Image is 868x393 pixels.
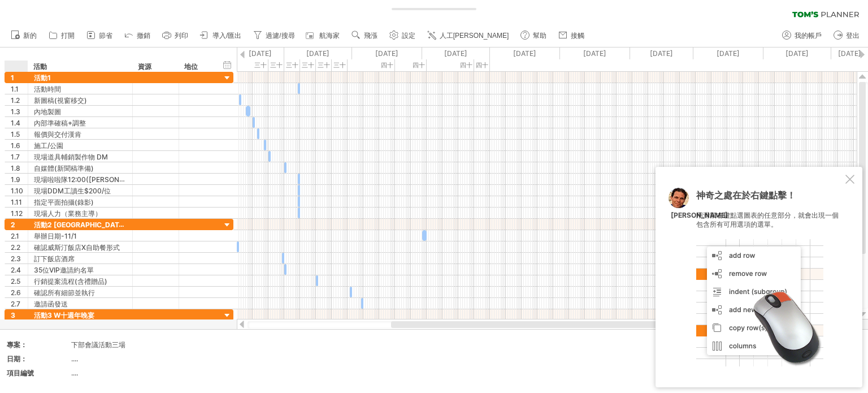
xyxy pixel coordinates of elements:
[11,119,20,127] font: 1.4
[212,32,241,40] font: 導入/匯出
[137,32,150,40] font: 撤銷
[249,49,272,58] font: [DATE]
[34,153,108,161] font: 現場道具輔銷製作物 DM
[440,32,509,40] font: 人工[PERSON_NAME]
[270,61,283,81] font: 三十五
[413,61,425,81] font: 四十四
[11,96,20,105] font: 1.2
[11,130,20,139] font: 1.5
[402,32,415,40] font: 設定
[375,49,398,58] font: [DATE]
[11,243,20,252] font: 2.2
[11,141,20,150] font: 1.6
[23,32,37,40] font: 新的
[763,47,831,59] div: 2026年4月
[11,209,23,218] font: 1.12
[513,49,536,58] font: [DATE]
[671,211,728,219] font: [PERSON_NAME]
[11,187,23,195] font: 1.10
[7,340,27,349] font: 專案：
[583,49,606,58] font: [DATE]
[34,277,107,286] font: 行銷提案流程(含禮贈品)
[696,211,839,229] font: 用滑鼠右鍵點選圖表的任意部分，就會出現一個包含所有可用選項的選單。
[518,28,550,43] a: 幫助
[61,32,75,40] font: 打開
[693,47,763,59] div: 2026年3月
[11,288,21,297] font: 2.6
[630,47,693,59] div: 2026年2月
[34,85,61,93] font: 活動時間
[838,49,861,58] font: [DATE]
[11,232,19,240] font: 2.1
[11,300,20,308] font: 2.7
[444,49,467,58] font: [DATE]
[460,61,472,81] font: 四十七
[34,107,61,116] font: 內地製圖
[831,28,863,43] a: 登出
[34,243,120,252] font: 確認威斯汀飯店X自助餐形式
[352,47,422,59] div: 2025年10月
[304,28,343,43] a: 航海家
[476,61,488,81] font: 四十八
[34,164,94,172] font: 自媒體(新聞稿準備)
[34,288,95,297] font: 確認所有細節並執行
[34,232,77,240] font: 舉辦日期-11/1
[560,47,630,59] div: 2026年1月
[34,254,75,263] font: 訂下飯店酒席
[34,300,68,308] font: 邀請函發送
[571,32,584,40] font: 接觸
[11,311,15,319] font: 3
[364,32,377,40] font: 飛漲
[254,61,267,81] font: 三十四
[717,49,740,58] font: [DATE]
[11,175,20,184] font: 1.9
[7,369,34,377] font: 項目編號
[33,62,47,71] font: 活動
[121,28,154,43] a: 撤銷
[71,355,78,363] font: ....
[650,49,673,58] font: [DATE]
[34,141,63,150] font: 施工/公園
[34,220,160,229] font: 活動2 [GEOGRAPHIC_DATA]學術研討會
[11,277,20,286] font: 2.5
[11,85,19,93] font: 1.1
[184,62,198,71] font: 地位
[11,266,21,274] font: 2.4
[11,107,20,116] font: 1.3
[138,62,151,71] font: 資源
[302,61,314,81] font: 三十七
[319,32,340,40] font: 航海家
[779,28,825,43] a: 我的帳戶
[381,61,393,81] font: 四十二
[555,28,588,43] a: 接觸
[785,49,809,58] font: [DATE]
[175,32,188,40] font: 列印
[266,32,294,40] font: 過濾/搜尋
[306,49,329,58] font: [DATE]
[387,28,419,43] a: 設定
[46,28,78,43] a: 打開
[34,130,81,139] font: 報價與交付漢肯
[34,74,51,82] font: 活動1
[11,164,20,172] font: 1.8
[34,96,87,105] font: 新圖稿(視窗移交)
[422,47,490,59] div: 2025年11月
[7,355,27,363] font: 日期：
[34,266,94,274] font: 35位VIP邀請約名單
[34,311,94,319] font: 活動3 W十週年晚宴
[34,198,94,206] font: 指定平面拍攝(錄影)
[8,28,40,43] a: 新的
[197,28,245,43] a: 導入/匯出
[71,369,78,377] font: ....
[34,119,86,127] font: 內部準確稿+調整
[846,32,860,40] font: 登出
[34,187,111,195] font: 現場DDM工讀生$200/位
[214,47,284,59] div: 2025年8月
[11,74,14,82] font: 1
[318,61,330,81] font: 三十八
[11,221,15,229] font: 2
[286,61,298,81] font: 三十六
[795,32,822,40] font: 我的帳戶
[99,32,112,40] font: 節省
[490,47,560,59] div: 2025年12月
